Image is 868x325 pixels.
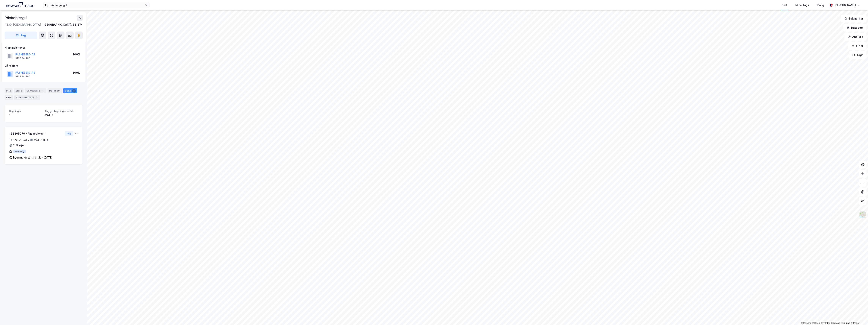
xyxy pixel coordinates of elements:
span: Bygget bygningsområde [45,110,78,113]
button: Bokmerker [841,15,866,22]
div: 1 [41,89,45,93]
div: 172 ㎡ BYA [13,138,27,142]
iframe: Chat Widget [849,307,868,325]
div: 241 ㎡ [45,113,78,117]
div: • [28,139,29,142]
div: Kontrollprogram for chat [849,307,868,325]
div: Hjemmelshaver [5,45,83,50]
button: Tags [849,51,866,59]
div: Leietakere [25,88,46,93]
img: logo.a4113a55bc3d86da70a041830d287a7e.svg [6,2,34,8]
button: Analyse [844,33,866,41]
img: Z [859,211,866,218]
div: 1 [72,89,76,93]
div: 241 ㎡ BRA [34,138,48,142]
input: Søk på adresse, matrikkel, gårdeiere, leietakere eller personer [48,2,145,8]
div: 100% [73,70,80,75]
div: Mine Tags [795,3,809,7]
div: 1 [9,113,42,117]
div: 2 Etasjer [13,143,25,148]
div: 911 864 460 [15,75,30,78]
button: Filter [848,42,866,50]
div: Kart [782,3,787,7]
button: Datasett [843,24,866,32]
button: Vis [65,131,73,136]
div: [GEOGRAPHIC_DATA], 33/374 [43,22,83,27]
div: 4630, [GEOGRAPHIC_DATA] [5,22,41,27]
div: ESG [5,95,13,100]
div: Datasett [48,88,62,93]
div: Påskebjerg 1 [5,15,28,21]
div: Bolig [817,3,824,7]
div: Info [5,88,13,93]
div: 168205279 - Påskebjerg 1 [9,131,63,136]
div: Eiere [14,88,24,93]
div: 911 864 460 [15,57,30,60]
div: 100% [73,52,80,57]
button: Tag [5,32,37,39]
div: Bygning er tatt i bruk - [DATE] [13,155,53,160]
span: Bygninger [9,110,42,113]
div: 8 [35,96,39,99]
div: Gårdeiere [5,64,83,68]
div: Transaksjoner [14,95,40,100]
a: Mapbox [801,322,811,324]
a: Improve this map [831,322,850,324]
div: Bygg [63,88,77,93]
div: [PERSON_NAME] [834,3,856,7]
a: OpenStreetMap [812,322,830,324]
